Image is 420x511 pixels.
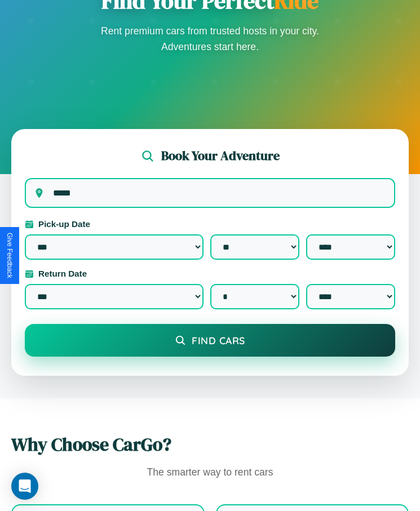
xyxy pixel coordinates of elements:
label: Return Date [25,269,395,278]
div: Open Intercom Messenger [11,473,38,500]
label: Pick-up Date [25,219,395,229]
h2: Book Your Adventure [161,147,280,165]
h2: Why Choose CarGo? [11,432,409,457]
button: Find Cars [25,324,395,357]
p: The smarter way to rent cars [11,464,409,482]
p: Rent premium cars from trusted hosts in your city. Adventures start here. [98,23,323,55]
div: Give Feedback [6,233,14,278]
